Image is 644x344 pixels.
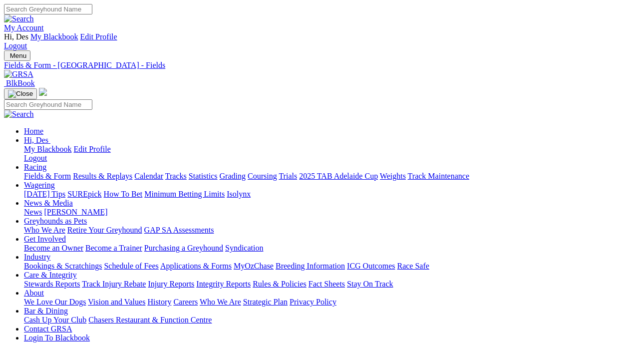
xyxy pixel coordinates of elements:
a: Bar & Dining [24,307,68,315]
span: Menu [10,52,26,59]
a: Breeding Information [276,262,345,270]
a: Syndication [225,244,263,252]
div: Wagering [24,190,640,199]
a: Injury Reports [148,280,194,288]
img: Close [8,90,33,98]
a: Integrity Reports [196,280,251,288]
button: Toggle navigation [4,88,37,99]
a: GAP SA Assessments [144,226,214,234]
div: Care & Integrity [24,280,640,289]
a: Industry [24,253,50,261]
a: Isolynx [227,190,251,198]
a: History [147,298,171,306]
div: Racing [24,172,640,181]
a: We Love Our Dogs [24,298,86,306]
a: Weights [380,172,406,180]
a: Careers [173,298,198,306]
div: Industry [24,262,640,271]
a: My Account [4,23,44,32]
a: News [24,208,42,216]
a: Tracks [165,172,187,180]
div: My Account [4,32,640,50]
a: Edit Profile [80,32,117,41]
a: Fields & Form [24,172,71,180]
a: About [24,289,44,297]
div: Hi, Des [24,145,640,163]
a: Applications & Forms [160,262,232,270]
a: Hi, Des [24,136,50,144]
a: Get Involved [24,235,66,243]
a: Logout [4,41,27,50]
a: Calendar [134,172,163,180]
a: Schedule of Fees [104,262,158,270]
a: How To Bet [104,190,143,198]
img: logo-grsa-white.png [39,88,47,96]
div: Get Involved [24,244,640,253]
a: Retire Your Greyhound [67,226,142,234]
a: Strategic Plan [243,298,288,306]
a: Become a Trainer [85,244,142,252]
a: Privacy Policy [290,298,336,306]
a: My Blackbook [24,145,72,153]
a: Grading [220,172,246,180]
a: Fields & Form - [GEOGRAPHIC_DATA] - Fields [4,61,640,70]
a: Edit Profile [74,145,111,153]
span: Hi, Des [4,32,28,41]
a: [DATE] Tips [24,190,65,198]
div: Greyhounds as Pets [24,226,640,235]
a: SUREpick [67,190,101,198]
img: Search [4,14,34,23]
span: Hi, Des [24,136,48,144]
a: Who We Are [200,298,241,306]
a: My Blackbook [30,32,78,41]
a: Cash Up Your Club [24,316,86,324]
a: Minimum Betting Limits [144,190,225,198]
a: BlkBook [4,79,35,87]
a: News & Media [24,199,73,207]
div: News & Media [24,208,640,217]
a: Vision and Values [88,298,145,306]
a: Race Safe [397,262,429,270]
a: Home [24,127,43,135]
a: ICG Outcomes [347,262,395,270]
div: About [24,298,640,307]
img: GRSA [4,70,33,79]
a: Track Maintenance [408,172,469,180]
a: Stay On Track [347,280,393,288]
input: Search [4,4,92,14]
a: Statistics [189,172,218,180]
a: Coursing [248,172,277,180]
a: Care & Integrity [24,271,77,279]
a: [PERSON_NAME] [44,208,107,216]
a: Results & Replays [73,172,132,180]
a: Contact GRSA [24,325,72,333]
img: Search [4,110,34,119]
span: BlkBook [6,79,35,87]
div: Bar & Dining [24,316,640,325]
a: Stewards Reports [24,280,80,288]
a: Trials [279,172,297,180]
a: Track Injury Rebate [82,280,146,288]
a: Bookings & Scratchings [24,262,102,270]
a: Greyhounds as Pets [24,217,87,225]
a: Chasers Restaurant & Function Centre [88,316,212,324]
a: Logout [24,154,47,162]
a: Racing [24,163,46,171]
a: Wagering [24,181,55,189]
a: Who We Are [24,226,65,234]
a: MyOzChase [234,262,274,270]
a: Purchasing a Greyhound [144,244,223,252]
button: Toggle navigation [4,50,30,61]
a: 2025 TAB Adelaide Cup [299,172,378,180]
a: Rules & Policies [253,280,307,288]
input: Search [4,99,92,110]
a: Become an Owner [24,244,83,252]
a: Fact Sheets [309,280,345,288]
a: Login To Blackbook [24,334,90,342]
